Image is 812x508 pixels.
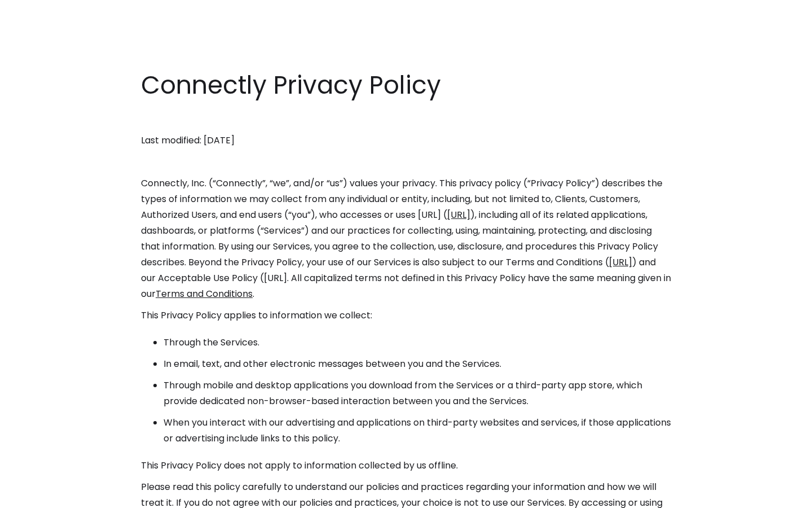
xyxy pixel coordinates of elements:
[141,154,671,170] p: ‍
[164,415,671,446] li: When you interact with our advertising and applications on third-party websites and services, if ...
[141,458,671,474] p: This Privacy Policy does not apply to information collected by us offline.
[164,356,671,372] li: In email, text, and other electronic messages between you and the Services.
[11,487,68,504] aside: Language selected: English
[164,378,671,409] li: Through mobile and desktop applications you download from the Services or a third-party app store...
[156,287,253,300] a: Terms and Conditions
[609,256,632,269] a: [URL]
[141,308,671,323] p: This Privacy Policy applies to information we collect:
[141,68,671,103] h1: Connectly Privacy Policy
[141,176,671,302] p: Connectly, Inc. (“Connectly”, “we”, and/or “us”) values your privacy. This privacy policy (“Priva...
[447,208,470,221] a: [URL]
[164,335,671,351] li: Through the Services.
[141,111,671,127] p: ‍
[23,488,68,504] ul: Language list
[141,133,671,148] p: Last modified: [DATE]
